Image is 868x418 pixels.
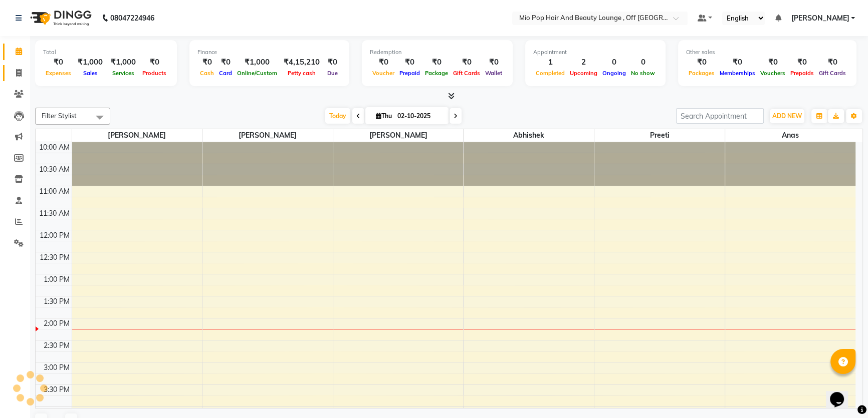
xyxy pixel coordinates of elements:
div: ₹0 [422,57,451,68]
div: 2 [567,57,600,68]
button: ADD NEW [770,109,804,123]
div: ₹1,000 [235,57,280,68]
div: Appointment [533,48,658,57]
div: 3:30 PM [42,384,72,395]
div: 2:00 PM [42,318,72,329]
div: ₹0 [216,57,235,68]
div: 1 [533,57,567,68]
div: ₹0 [370,57,397,68]
div: ₹0 [451,57,483,68]
span: [PERSON_NAME] [791,13,849,24]
span: Gift Cards [816,70,848,77]
span: preeti [594,129,725,142]
span: Cash [197,70,216,77]
span: Abhishek [464,129,594,142]
span: Packages [686,70,717,77]
span: Package [422,70,451,77]
iframe: chat widget [826,378,858,408]
div: 12:30 PM [38,252,72,263]
div: Finance [197,48,341,57]
span: Completed [533,70,567,77]
div: ₹0 [788,57,816,68]
span: Products [140,70,169,77]
img: logo [26,4,94,32]
div: 0 [600,57,628,68]
div: 10:00 AM [37,142,72,153]
div: 1:30 PM [42,296,72,307]
span: Thu [373,112,394,120]
span: [PERSON_NAME] [333,129,464,142]
div: ₹0 [397,57,422,68]
div: ₹0 [717,57,758,68]
div: 11:00 AM [37,186,72,197]
span: [PERSON_NAME] [202,129,333,142]
span: Services [110,70,137,77]
span: Online/Custom [235,70,280,77]
div: Redemption [370,48,505,57]
b: 08047224946 [110,4,154,32]
div: 4:00 PM [42,406,72,417]
div: 11:30 AM [37,208,72,219]
div: Total [43,48,169,57]
div: ₹0 [686,57,717,68]
span: anas [725,129,855,142]
div: ₹1,000 [74,57,107,68]
span: Filter Stylist [42,112,77,120]
div: ₹0 [43,57,74,68]
span: Upcoming [567,70,600,77]
div: ₹0 [816,57,848,68]
div: ₹4,15,210 [280,57,324,68]
div: ₹0 [140,57,169,68]
div: 3:00 PM [42,362,72,373]
span: Ongoing [600,70,628,77]
div: ₹1,000 [107,57,140,68]
span: Prepaid [397,70,422,77]
span: Petty cash [285,70,318,77]
span: Due [325,70,340,77]
div: 2:30 PM [42,340,72,351]
div: ₹0 [758,57,788,68]
div: Other sales [686,48,848,57]
span: Gift Cards [451,70,483,77]
span: ADD NEW [772,112,802,120]
span: Voucher [370,70,397,77]
div: 1:00 PM [42,274,72,285]
span: Vouchers [758,70,788,77]
div: 10:30 AM [37,164,72,175]
div: 12:00 PM [38,230,72,241]
div: 0 [628,57,658,68]
span: Today [325,108,350,124]
span: [PERSON_NAME] [72,129,202,142]
div: ₹0 [324,57,341,68]
input: 2025-10-02 [394,109,445,124]
span: Memberships [717,70,758,77]
span: Prepaids [788,70,816,77]
span: Wallet [483,70,505,77]
span: Sales [81,70,100,77]
div: ₹0 [483,57,505,68]
div: ₹0 [197,57,216,68]
span: Expenses [43,70,74,77]
input: Search Appointment [676,108,764,124]
span: Card [216,70,235,77]
span: No show [628,70,658,77]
